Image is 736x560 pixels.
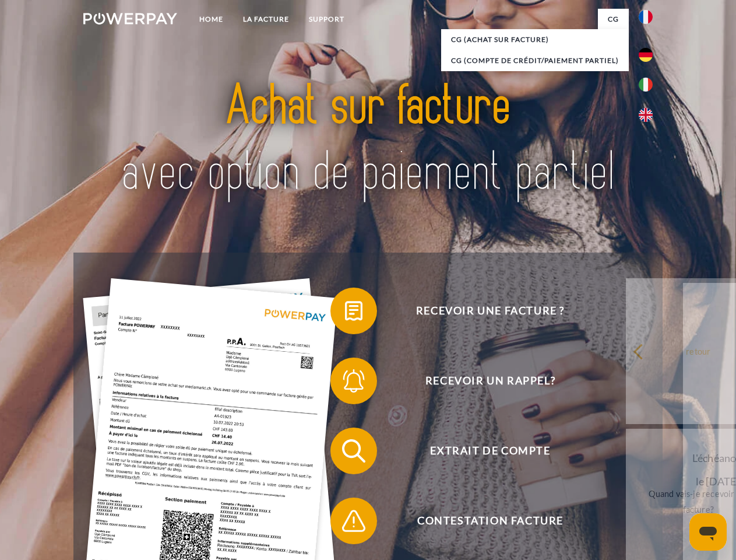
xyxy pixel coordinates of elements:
iframe: Bouton de lancement de la fenêtre de messagerie [689,513,727,551]
span: Contestation Facture [347,498,633,544]
a: CG (Compte de crédit/paiement partiel) [441,50,629,71]
a: Home [189,9,233,30]
img: title-powerpay_fr.svg [111,56,625,223]
span: Recevoir une facture ? [347,288,633,334]
a: Support [299,9,354,30]
button: Recevoir un rappel? [330,358,633,404]
button: Recevoir une facture ? [330,288,633,334]
img: it [639,78,653,92]
img: qb_bill.svg [339,296,368,325]
a: CG [598,9,629,30]
img: de [639,48,653,62]
img: fr [639,10,653,24]
button: Contestation Facture [330,498,633,544]
img: qb_search.svg [339,436,368,466]
img: qb_bell.svg [339,366,368,395]
img: en [639,108,653,122]
a: LA FACTURE [233,9,299,30]
img: qb_warning.svg [339,506,368,535]
span: Extrait de compte [347,428,633,474]
button: Extrait de compte [330,428,633,474]
span: Recevoir un rappel? [347,358,633,404]
img: logo-powerpay-white.svg [83,13,177,24]
a: CG (achat sur facture) [441,29,629,50]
